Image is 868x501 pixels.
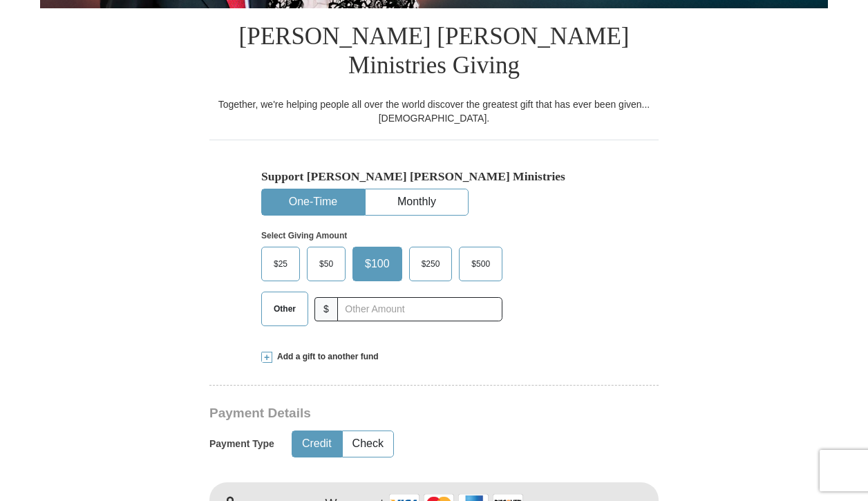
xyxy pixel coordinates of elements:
button: One-Time [262,189,364,215]
span: $ [314,297,338,321]
span: $25 [267,254,294,274]
span: Add a gift to another fund [272,351,379,363]
button: Credit [292,431,341,457]
button: Monthly [366,189,468,215]
h5: Payment Type [209,438,274,450]
span: $500 [464,254,497,274]
h1: [PERSON_NAME] [PERSON_NAME] Ministries Giving [209,8,659,97]
span: $250 [415,254,447,274]
h5: Support [PERSON_NAME] [PERSON_NAME] Ministries [261,169,607,184]
div: Together, we're helping people all over the world discover the greatest gift that has ever been g... [209,97,659,125]
span: Other [267,299,303,319]
h3: Payment Details [209,406,562,422]
span: $100 [358,254,397,274]
strong: Select Giving Amount [261,231,347,240]
button: Check [343,431,393,457]
input: Other Amount [337,297,502,321]
span: $50 [312,254,340,274]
